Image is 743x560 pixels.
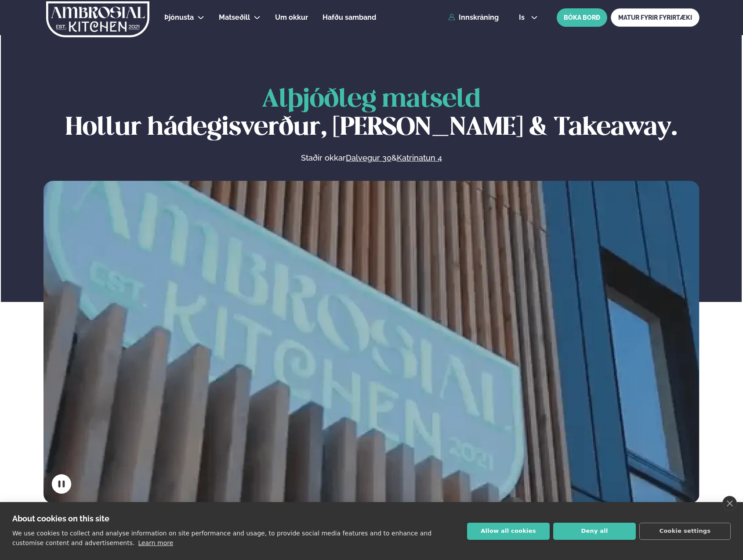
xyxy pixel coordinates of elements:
[205,153,537,163] p: Staðir okkar &
[519,14,527,21] span: is
[553,523,636,540] button: Deny all
[164,13,194,22] span: Þjónusta
[448,14,499,22] a: Innskráning
[557,8,607,27] button: BÓKA BORÐ
[397,153,442,163] a: Katrinatun 4
[138,539,173,546] a: Learn more
[639,523,731,540] button: Cookie settings
[512,14,545,21] button: is
[346,153,391,163] a: Dalvegur 30
[45,1,150,37] img: logo
[12,514,109,523] strong: About cookies on this site
[219,12,250,23] a: Matseðill
[219,13,250,22] span: Matseðill
[262,88,481,112] span: Alþjóðleg matseld
[611,8,700,27] a: MATUR FYRIR FYRIRTÆKI
[722,496,737,511] a: close
[43,86,700,142] h1: Hollur hádegisverður, [PERSON_NAME] & Takeaway.
[12,530,431,546] p: We use cookies to collect and analyse information on site performance and usage, to provide socia...
[275,13,308,22] span: Um okkur
[275,12,308,23] a: Um okkur
[323,13,376,22] span: Hafðu samband
[164,12,194,23] a: Þjónusta
[323,12,376,23] a: Hafðu samband
[467,523,550,540] button: Allow all cookies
